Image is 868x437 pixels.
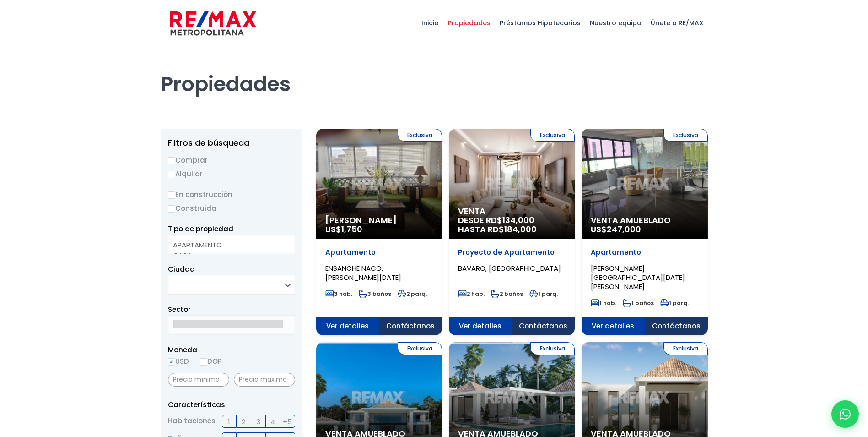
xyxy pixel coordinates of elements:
span: Ver detalles [449,317,512,335]
span: US$ [325,224,362,235]
img: remax-metropolitana-logo [170,10,256,37]
span: 247,000 [607,224,641,235]
span: Ver detalles [582,317,645,335]
span: Habitaciones [168,415,216,428]
span: Exclusiva [663,342,708,355]
input: Precio máximo [234,373,295,387]
span: HASTA RD$ [458,225,566,234]
span: Exclusiva [663,129,708,142]
span: 134,000 [502,214,534,226]
span: 1,750 [341,224,362,235]
input: Construida [168,205,175,213]
a: Exclusiva [PERSON_NAME] US$1,750 Apartamento ENSANCHE NACO, [PERSON_NAME][DATE] 3 hab. 3 baños 2 ... [316,129,442,335]
span: ENSANCHE NACO, [PERSON_NAME][DATE] [325,263,401,282]
a: Exclusiva Venta Amueblado US$247,000 Apartamento [PERSON_NAME][GEOGRAPHIC_DATA][DATE][PERSON_NAME... [582,129,707,335]
span: Exclusiva [530,342,575,355]
span: 2 [242,416,245,427]
span: Venta Amueblado [591,216,698,225]
span: Únete a RE/MAX [646,9,708,37]
span: [PERSON_NAME] [325,216,433,225]
option: APARTAMENTO [173,240,283,250]
input: Comprar [168,157,175,164]
label: Alquilar [168,168,295,180]
span: Moneda [168,344,295,355]
span: 1 hab. [591,299,616,307]
span: 184,000 [504,224,537,235]
span: Contáctanos [512,317,575,335]
input: Precio mínimo [168,373,229,387]
a: Exclusiva Venta DESDE RD$134,000 HASTA RD$184,000 Proyecto de Apartamento BAVARO, [GEOGRAPHIC_DAT... [449,129,575,335]
span: Ver detalles [316,317,379,335]
span: Tipo de propiedad [168,224,233,234]
span: Contáctanos [645,317,708,335]
span: 1 [228,416,230,427]
span: 2 parq. [398,290,427,298]
option: CASA [173,250,283,261]
span: [PERSON_NAME][GEOGRAPHIC_DATA][DATE][PERSON_NAME] [591,263,685,291]
span: Préstamos Hipotecarios [495,9,585,37]
span: 3 hab. [325,290,352,298]
label: Comprar [168,154,295,166]
label: Construida [168,202,295,214]
span: 2 hab. [458,290,485,298]
span: Sector [168,305,191,314]
span: US$ [591,224,641,235]
label: En construcción [168,189,295,200]
p: Características [168,399,295,410]
span: Contáctanos [379,317,442,335]
p: Apartamento [591,248,698,257]
span: DESDE RD$ [458,216,566,234]
span: Exclusiva [398,129,442,142]
span: Ciudad [168,264,195,274]
span: 2 baños [491,290,523,298]
span: +5 [283,416,292,427]
span: 1 parq. [660,299,689,307]
span: Venta [458,207,566,216]
span: 3 [256,416,260,427]
span: 1 parq. [529,290,558,298]
span: BAVARO, [GEOGRAPHIC_DATA] [458,263,561,273]
input: Alquilar [168,171,175,178]
h2: Filtros de búsqueda [168,138,295,147]
label: DOP [200,355,222,367]
span: 1 baños [623,299,654,307]
span: Nuestro equipo [585,9,646,37]
p: Apartamento [325,248,433,257]
p: Proyecto de Apartamento [458,248,566,257]
span: Inicio [417,9,443,37]
span: Propiedades [443,9,495,37]
h1: Propiedades [161,46,708,97]
span: 4 [270,416,275,427]
span: Exclusiva [530,129,575,142]
input: DOP [200,358,207,366]
input: USD [168,358,175,366]
span: 3 baños [359,290,391,298]
label: USD [168,355,189,367]
span: Exclusiva [398,342,442,355]
input: En construcción [168,191,175,199]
